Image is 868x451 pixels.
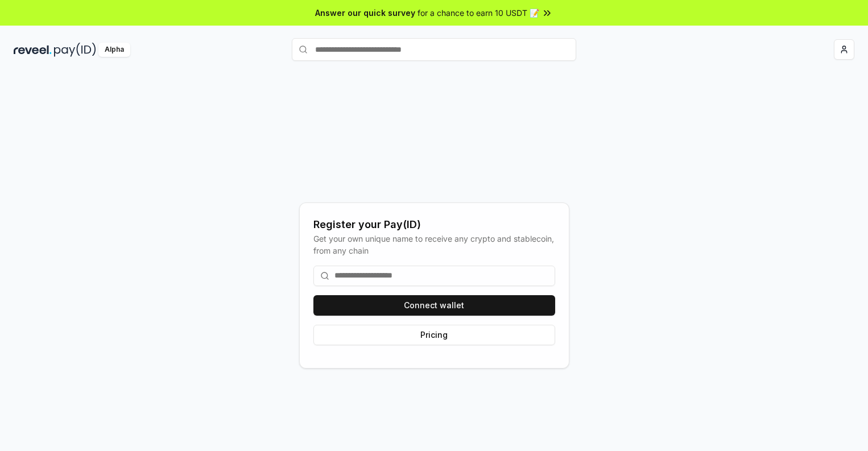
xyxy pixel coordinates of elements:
span: Answer our quick survey [315,7,415,19]
span: for a chance to earn 10 USDT 📝 [418,7,539,19]
button: Pricing [313,325,555,345]
div: Get your own unique name to receive any crypto and stablecoin, from any chain [313,233,555,256]
div: Register your Pay(ID) [313,217,555,233]
img: pay_id [54,43,96,57]
img: reveel_dark [14,43,52,57]
button: Connect wallet [313,295,555,316]
div: Alpha [98,43,130,57]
